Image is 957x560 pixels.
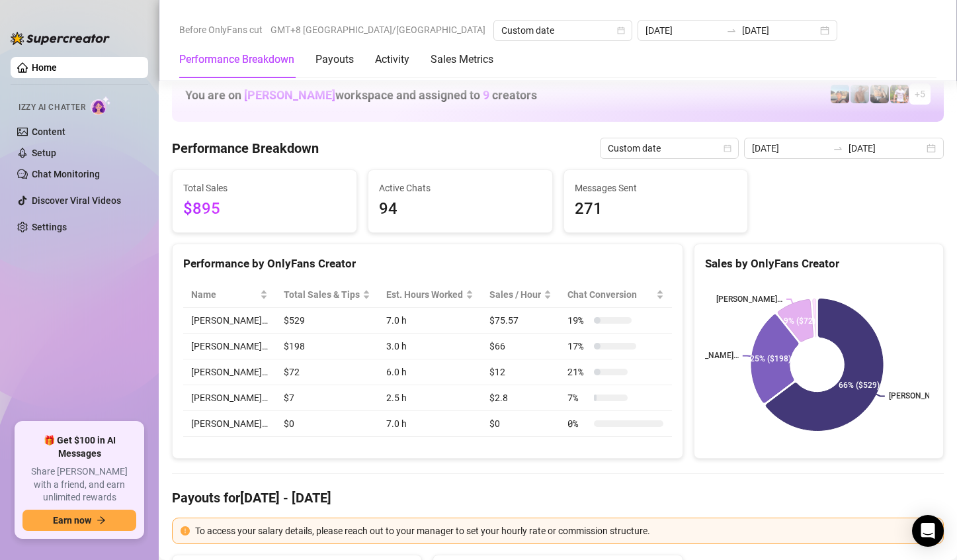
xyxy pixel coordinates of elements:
span: calendar [724,144,731,152]
td: $0 [276,411,378,437]
td: $66 [481,334,560,359]
a: Home [32,62,57,73]
span: 🎁 Get $100 in AI Messages [22,434,136,460]
input: Start date [752,141,827,156]
span: Izzy AI Chatter [19,101,85,114]
h4: Performance Breakdown [172,139,319,158]
span: Active Chats [379,181,542,195]
img: logo-BBDzfeDw.svg [11,32,110,45]
span: $895 [183,197,346,222]
span: 9 [483,88,489,102]
div: To access your salary details, please reach out to your manager to set your hourly rate or commis... [195,524,935,538]
button: Earn nowarrow-right [22,510,136,531]
span: Sales / Hour [489,287,541,302]
span: 0 % [567,416,589,431]
div: Activity [375,52,409,68]
img: Joey [851,85,869,103]
span: Share [PERSON_NAME] with a friend, and earn unlimited rewards [22,465,136,504]
td: $12 [481,359,560,385]
span: to [726,25,737,36]
text: [PERSON_NAME]… [889,392,955,401]
td: 2.5 h [378,385,481,411]
th: Sales / Hour [481,282,560,308]
span: 17 % [567,339,589,353]
span: to [833,143,843,154]
img: Hector [890,85,909,103]
span: Name [191,287,257,302]
div: Performance by OnlyFans Creator [183,255,672,273]
input: End date [849,141,924,156]
td: $198 [276,334,378,359]
div: Performance Breakdown [179,52,294,68]
span: swap-right [726,25,737,36]
h4: Payouts for [DATE] - [DATE] [172,489,944,507]
span: 271 [575,197,737,222]
td: $0 [481,411,560,437]
th: Total Sales & Tips [276,282,378,308]
span: + 5 [915,87,925,101]
td: $7 [276,385,378,411]
th: Name [183,282,276,308]
input: Start date [645,23,721,38]
h1: You are on workspace and assigned to creators [185,88,537,103]
td: 7.0 h [378,411,481,437]
td: [PERSON_NAME]… [183,411,276,437]
span: Chat Conversion [567,287,653,302]
span: arrow-right [97,516,106,525]
span: 21 % [567,365,589,379]
div: Est. Hours Worked [386,287,463,302]
a: Setup [32,148,56,158]
span: 94 [379,197,542,222]
img: George [870,85,889,103]
span: calendar [617,26,625,34]
div: Payouts [315,52,354,68]
span: GMT+8 [GEOGRAPHIC_DATA]/[GEOGRAPHIC_DATA] [270,20,485,40]
td: [PERSON_NAME]… [183,308,276,334]
td: [PERSON_NAME]… [183,359,276,385]
text: [PERSON_NAME]… [716,295,782,304]
span: Messages Sent [575,181,737,195]
div: Sales by OnlyFans Creator [705,255,933,273]
span: Earn now [53,515,91,526]
a: Content [32,126,65,137]
span: 19 % [567,313,589,328]
td: $75.57 [481,308,560,334]
span: exclamation-circle [181,526,190,536]
td: $72 [276,359,378,385]
span: Total Sales & Tips [284,287,360,302]
input: End date [742,23,817,38]
span: Before OnlyFans cut [179,20,263,40]
span: 7 % [567,391,589,405]
td: 7.0 h [378,308,481,334]
span: Custom date [608,138,731,158]
td: 3.0 h [378,334,481,359]
span: Custom date [501,21,624,40]
span: Total Sales [183,181,346,195]
td: 6.0 h [378,359,481,385]
div: Sales Metrics [431,52,493,68]
img: Zach [831,85,849,103]
td: [PERSON_NAME]… [183,334,276,359]
span: swap-right [833,143,843,154]
td: $529 [276,308,378,334]
div: Open Intercom Messenger [912,515,944,547]
a: Chat Monitoring [32,169,100,179]
td: [PERSON_NAME]… [183,385,276,411]
img: AI Chatter [91,96,111,115]
span: [PERSON_NAME] [244,88,335,102]
text: [PERSON_NAME]… [673,351,739,361]
td: $2.8 [481,385,560,411]
a: Settings [32,222,67,232]
th: Chat Conversion [560,282,671,308]
a: Discover Viral Videos [32,195,121,206]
